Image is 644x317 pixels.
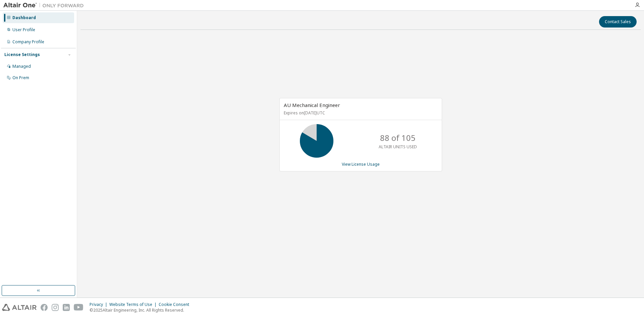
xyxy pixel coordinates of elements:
div: User Profile [12,27,35,33]
img: altair_logo.svg [2,304,37,311]
img: instagram.svg [52,304,59,311]
p: 88 of 105 [380,132,416,144]
img: facebook.svg [41,304,48,311]
div: Company Profile [12,39,44,45]
img: Altair One [3,2,87,9]
a: View License Usage [342,161,380,167]
div: Dashboard [12,15,36,20]
img: linkedin.svg [63,304,70,311]
span: AU Mechanical Engineer [284,102,340,108]
div: License Settings [4,52,40,57]
div: Website Terms of Use [109,302,159,307]
img: youtube.svg [74,304,84,311]
div: Managed [12,64,31,69]
div: Privacy [90,302,109,307]
button: Contact Sales [599,16,637,28]
p: Expires on [DATE] UTC [284,110,436,116]
div: On Prem [12,75,29,81]
p: © 2025 Altair Engineering, Inc. All Rights Reserved. [90,307,193,313]
div: Cookie Consent [159,302,193,307]
p: ALTAIR UNITS USED [379,144,417,150]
